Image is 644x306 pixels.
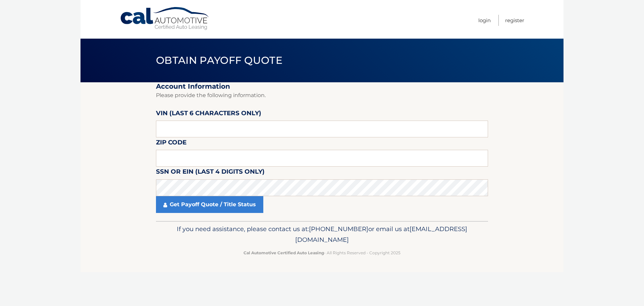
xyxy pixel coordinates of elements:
label: SSN or EIN (last 4 digits only) [156,167,265,179]
span: Obtain Payoff Quote [156,54,282,67]
a: Login [478,15,491,26]
h2: Account Information [156,82,488,91]
label: VIN (last 6 characters only) [156,108,261,121]
strong: Cal Automotive Certified Auto Leasing [244,250,324,255]
p: - All Rights Reserved - Copyright 2025 [160,249,484,256]
a: Register [505,15,524,26]
p: Please provide the following information. [156,91,488,100]
p: If you need assistance, please contact us at: or email us at [160,224,484,245]
span: [PHONE_NUMBER] [309,225,368,233]
label: Zip Code [156,137,186,150]
a: Get Payoff Quote / Title Status [156,196,263,213]
a: Cal Automotive [120,7,210,31]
